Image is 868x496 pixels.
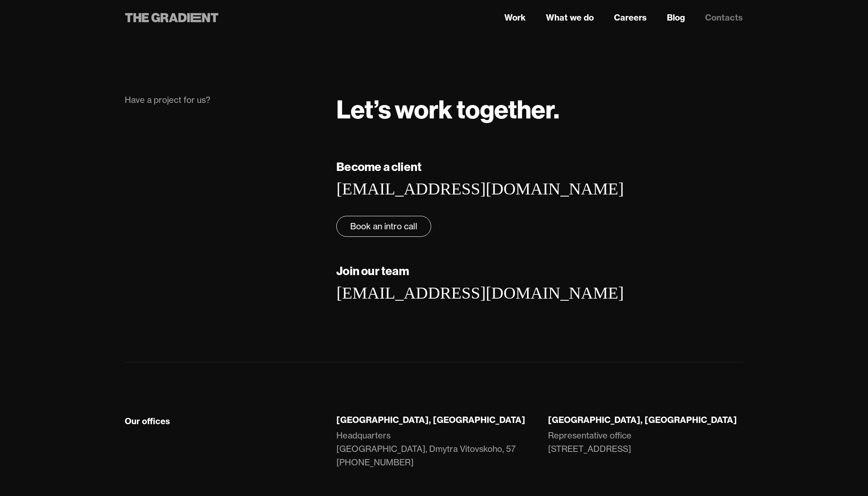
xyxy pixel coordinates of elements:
a: [EMAIL_ADDRESS][DOMAIN_NAME] [336,283,624,302]
div: Have a project for us? [125,94,320,106]
a: [PHONE_NUMBER] [336,456,414,469]
a: [GEOGRAPHIC_DATA], Dmytra Vitovskoho, 57 [336,442,531,456]
strong: Become a client [336,159,422,174]
strong: Join our team [336,263,409,278]
a: Careers [614,11,647,24]
div: [GEOGRAPHIC_DATA], [GEOGRAPHIC_DATA] [336,415,531,425]
a: Blog [667,11,685,24]
a: Contacts [705,11,743,24]
a: What we do [546,11,594,24]
a: Work [504,11,526,24]
strong: [GEOGRAPHIC_DATA], [GEOGRAPHIC_DATA] [548,415,737,425]
a: [EMAIL_ADDRESS][DOMAIN_NAME]‍ [336,179,624,198]
div: Our offices [125,416,170,427]
div: Headquarters [336,429,391,442]
a: [STREET_ADDRESS] [548,442,743,456]
div: Representative office [548,429,632,442]
strong: Let’s work together. [336,93,559,125]
a: Book an intro call [336,216,431,237]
